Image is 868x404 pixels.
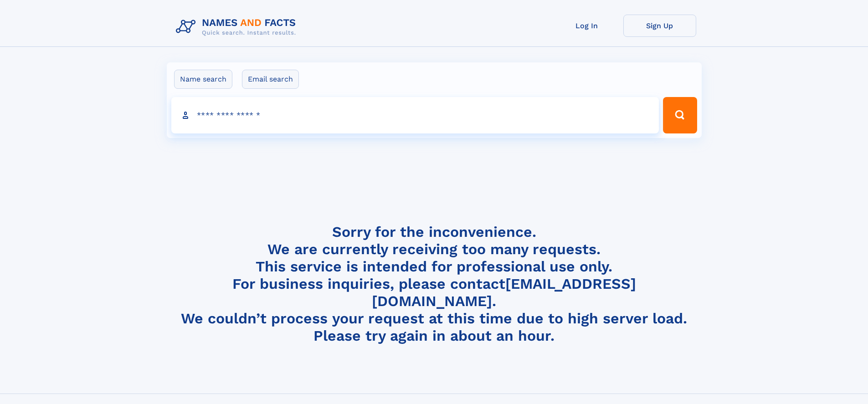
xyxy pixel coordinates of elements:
[172,223,696,345] h4: Sorry for the inconvenience. We are currently receiving too many requests. This service is intend...
[171,97,659,133] input: search input
[172,15,303,39] img: Logo Names and Facts
[174,70,232,89] label: Name search
[623,15,696,37] a: Sign Up
[550,15,623,37] a: Log In
[663,97,697,133] button: Search Button
[242,70,299,89] label: Email search
[372,275,636,310] a: [EMAIL_ADDRESS][DOMAIN_NAME]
